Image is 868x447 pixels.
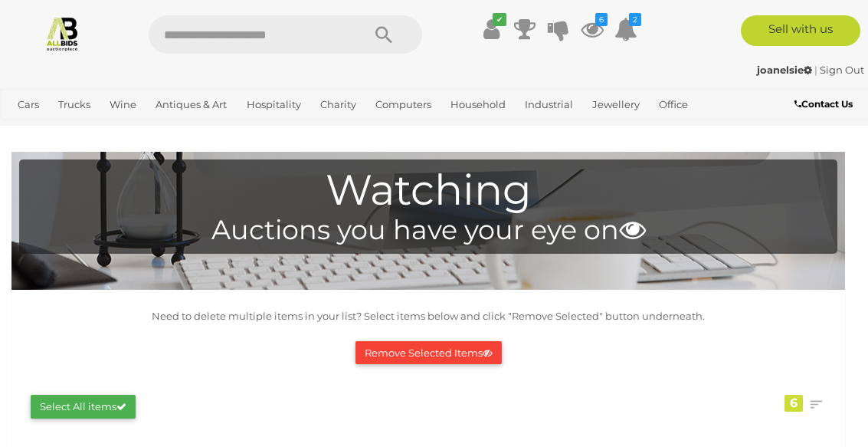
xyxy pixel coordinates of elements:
a: Wine [103,92,142,117]
a: Jewellery [586,92,646,117]
a: ✔ [480,15,503,43]
a: Sign Out [820,64,864,76]
button: Select All items [31,395,136,419]
i: 6 [595,13,608,26]
a: Household [444,92,512,117]
strong: joanelsie [757,64,812,76]
a: joanelsie [757,64,814,76]
a: Hospitality [241,92,307,117]
a: Contact Us [794,96,857,113]
a: 6 [581,15,604,43]
a: Cars [11,92,45,117]
b: Contact Us [794,98,853,110]
a: Computers [369,92,437,117]
i: ✔ [493,13,506,26]
button: Remove Selected Items [355,341,502,365]
i: 2 [629,13,641,26]
a: Office [653,92,694,117]
h1: Watching [27,167,830,214]
p: Need to delete multiple items in your list? Select items below and click "Remove Selected" button... [19,307,837,325]
div: 6 [784,395,803,412]
a: Trucks [52,92,97,117]
a: Antiques & Art [149,92,233,117]
span: | [814,64,817,76]
h4: Auctions you have your eye on [27,215,830,245]
a: Sell with us [741,15,860,46]
a: Sports [11,117,55,143]
a: 2 [614,15,637,43]
button: Search [346,15,422,54]
a: Industrial [519,92,579,117]
a: [GEOGRAPHIC_DATA] [62,117,183,143]
a: Charity [314,92,362,117]
img: Allbids.com.au [44,15,80,51]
